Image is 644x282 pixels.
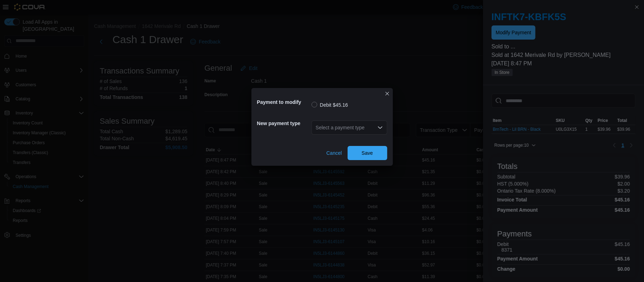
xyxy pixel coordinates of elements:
span: Save [362,149,373,157]
h5: Payment to modify [257,95,310,109]
button: Closes this modal window [383,89,391,98]
label: Debit $45.16 [312,101,348,109]
button: Cancel [324,146,345,160]
button: Open list of options [377,125,383,130]
button: Save [348,146,387,160]
h5: New payment type [257,116,310,130]
input: Accessible screen reader label [316,123,317,132]
span: Cancel [326,149,342,157]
